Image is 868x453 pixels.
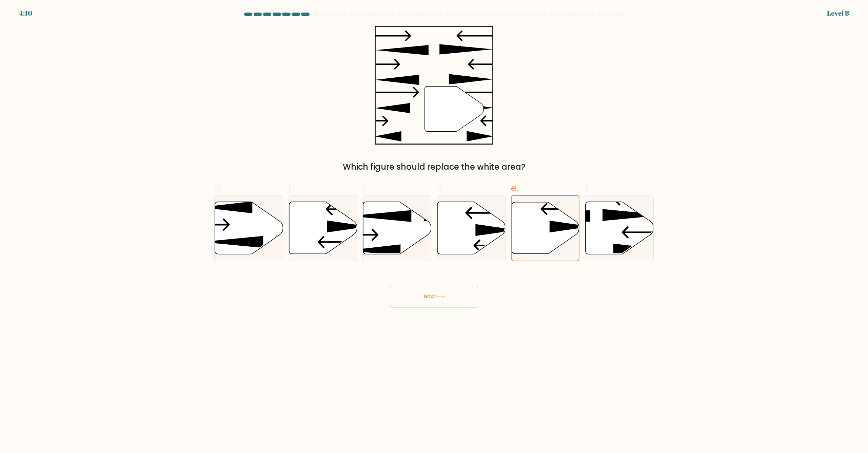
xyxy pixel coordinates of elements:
[390,286,478,307] button: Next
[289,182,297,195] span: b.
[362,182,370,195] span: c.
[19,8,32,18] div: 4:10
[437,182,445,195] span: d.
[425,87,484,132] g: "
[827,8,849,18] div: Level 8
[585,182,590,195] span: f.
[511,182,518,195] span: e.
[214,182,222,195] span: a.
[218,161,650,173] div: Which figure should replace the white area?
